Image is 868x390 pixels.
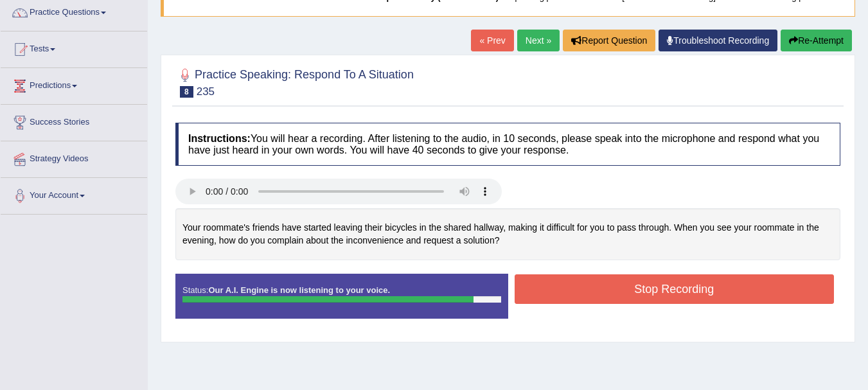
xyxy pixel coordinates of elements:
[471,30,513,51] a: « Prev
[188,133,251,144] b: Instructions:
[1,178,147,210] a: Your Account
[208,285,390,295] strong: Our A.I. Engine is now listening to your voice.
[197,85,215,98] small: 235
[1,31,147,64] a: Tests
[781,30,852,51] button: Re-Attempt
[1,141,147,173] a: Strategy Videos
[175,66,414,98] h2: Practice Speaking: Respond To A Situation
[180,86,193,98] span: 8
[659,30,777,51] a: Troubleshoot Recording
[175,123,840,166] h4: You will hear a recording. After listening to the audio, in 10 seconds, please speak into the mic...
[515,274,835,304] button: Stop Recording
[175,208,840,260] div: Your roommate's friends have started leaving their bicycles in the shared hallway, making it diff...
[175,274,508,319] div: Status:
[1,68,147,100] a: Predictions
[1,105,147,137] a: Success Stories
[563,30,655,51] button: Report Question
[517,30,560,51] a: Next »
